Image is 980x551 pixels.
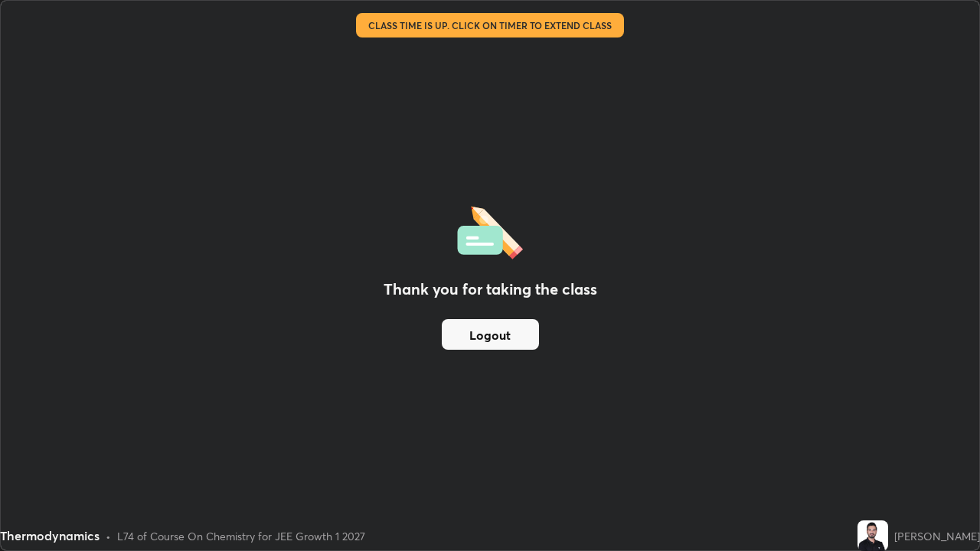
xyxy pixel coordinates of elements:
[457,201,523,259] img: offlineFeedback.1438e8b3.svg
[894,528,980,544] div: [PERSON_NAME]
[442,319,539,350] button: Logout
[384,278,597,301] h2: Thank you for taking the class
[106,528,111,544] div: •
[117,528,365,544] div: L74 of Course On Chemistry for JEE Growth 1 2027
[857,520,888,551] img: 4e1817fbb27c49faa6560c8ebe6e622e.jpg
